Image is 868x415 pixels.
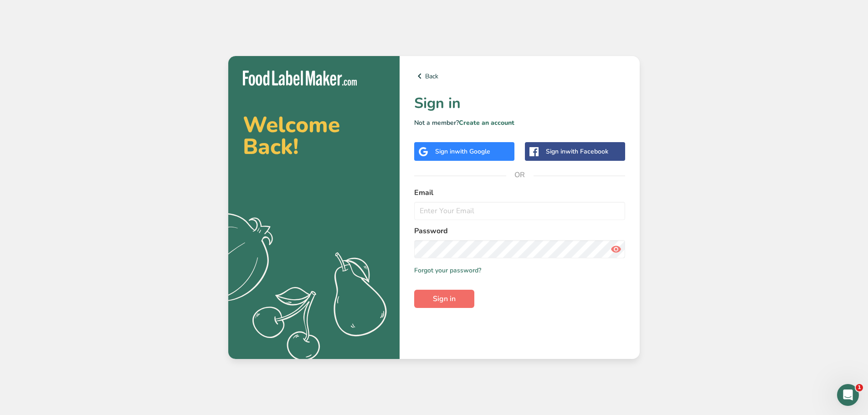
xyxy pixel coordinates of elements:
[414,202,625,220] input: Enter Your Email
[565,147,608,156] span: with Facebook
[414,187,625,198] label: Email
[414,71,625,82] a: Back
[243,114,385,158] h2: Welcome Back!
[435,147,490,156] div: Sign in
[459,118,514,127] a: Create an account
[414,290,474,308] button: Sign in
[506,161,534,189] span: OR
[414,225,625,236] label: Password
[414,118,625,128] p: Not a member?
[455,147,490,156] span: with Google
[414,266,481,275] a: Forgot your password?
[414,92,625,114] h1: Sign in
[856,384,863,391] span: 1
[433,293,456,304] span: Sign in
[837,384,859,406] iframe: Intercom live chat
[546,147,608,156] div: Sign in
[243,71,357,86] img: Food Label Maker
